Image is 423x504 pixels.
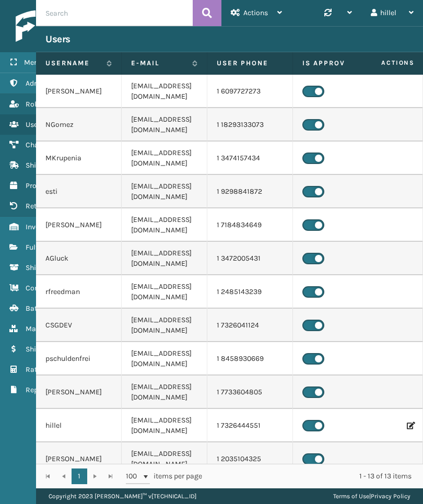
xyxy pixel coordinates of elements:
[26,120,44,129] span: Users
[243,8,268,17] span: Actions
[26,243,85,252] span: Fulfillment Orders
[122,376,207,409] td: [EMAIL_ADDRESS][DOMAIN_NAME]
[333,488,410,504] div: |
[217,58,283,68] label: User phone
[207,309,293,342] td: 1 7326041124
[24,58,42,67] span: Menu
[36,275,122,309] td: rfreedman
[26,100,44,109] span: Roles
[131,58,187,68] label: E-mail
[26,222,56,231] span: Inventory
[26,385,51,394] span: Reports
[36,242,122,275] td: AGluck
[72,468,87,484] a: 1
[122,175,207,208] td: [EMAIL_ADDRESS][DOMAIN_NAME]
[36,108,122,142] td: NGomez
[122,342,207,376] td: [EMAIL_ADDRESS][DOMAIN_NAME]
[26,181,55,190] span: Products
[207,409,293,442] td: 1 7326444551
[26,263,80,272] span: Shipment Status
[36,342,122,376] td: pschuldenfrei
[207,142,293,175] td: 1 3474157434
[207,75,293,108] td: 1 6097727273
[122,409,207,442] td: [EMAIL_ADDRESS][DOMAIN_NAME]
[36,75,122,108] td: [PERSON_NAME]
[207,175,293,208] td: 1 9298841872
[36,309,122,342] td: CSGDEV
[26,304,52,313] span: Batches
[26,161,83,170] span: Shipping Carriers
[122,309,207,342] td: [EMAIL_ADDRESS][DOMAIN_NAME]
[26,365,77,374] span: Rate Calculator
[207,242,293,275] td: 1 3472005431
[36,142,122,175] td: MKrupenia
[16,10,115,42] img: logo
[207,376,293,409] td: 1 7733604805
[122,208,207,242] td: [EMAIL_ADDRESS][DOMAIN_NAME]
[302,58,369,68] label: Is Approved
[122,75,207,108] td: [EMAIL_ADDRESS][DOMAIN_NAME]
[122,442,207,476] td: [EMAIL_ADDRESS][DOMAIN_NAME]
[126,471,142,482] span: 100
[36,175,122,208] td: esti
[26,284,62,292] span: Containers
[45,33,70,45] h3: Users
[45,58,101,68] label: Username
[122,275,207,309] td: [EMAIL_ADDRESS][DOMAIN_NAME]
[26,345,74,354] span: Shipment Cost
[207,342,293,376] td: 1 8458930669
[26,79,75,88] span: Administration
[36,442,122,476] td: [PERSON_NAME]
[333,493,369,500] a: Terms of Use
[348,54,421,72] span: Actions
[407,422,413,429] i: Edit
[217,471,412,482] div: 1 - 13 of 13 items
[207,442,293,476] td: 1 2035104325
[207,275,293,309] td: 1 2485143239
[36,376,122,409] td: [PERSON_NAME]
[26,140,56,149] span: Channels
[122,142,207,175] td: [EMAIL_ADDRESS][DOMAIN_NAME]
[207,108,293,142] td: 1 18293133073
[36,208,122,242] td: [PERSON_NAME]
[371,493,410,500] a: Privacy Policy
[126,468,202,484] span: items per page
[207,208,293,242] td: 1 7184834649
[26,202,83,210] span: Return Addresses
[26,324,90,333] span: Marketplace Orders
[122,108,207,142] td: [EMAIL_ADDRESS][DOMAIN_NAME]
[36,409,122,442] td: hillel
[49,488,196,504] p: Copyright 2023 [PERSON_NAME]™ v [TECHNICAL_ID]
[122,242,207,275] td: [EMAIL_ADDRESS][DOMAIN_NAME]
